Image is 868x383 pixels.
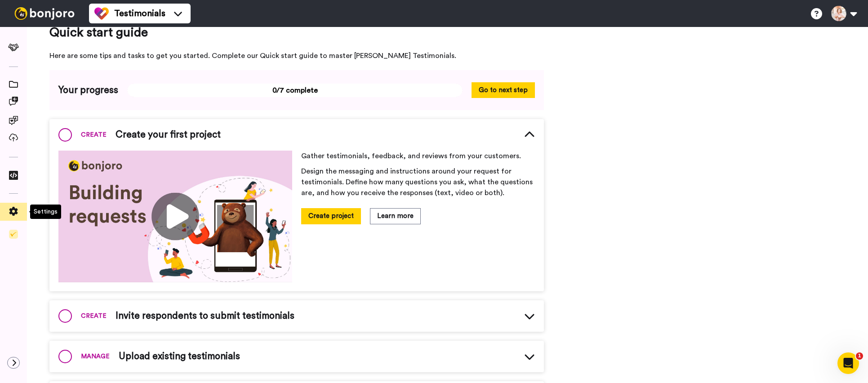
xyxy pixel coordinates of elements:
button: Go to next step [472,82,535,98]
span: Here are some tips and tasks to get you started. Complete our Quick start guide to master [PERSON... [49,50,544,61]
img: bj-logo-header-white.svg [11,7,78,20]
div: Settings [30,205,61,219]
span: 1 [856,352,863,360]
img: 341228e223531fa0c85853fd068f9874.jpg [58,151,292,282]
img: tm-color.svg [94,6,109,21]
p: Gather testimonials, feedback, and reviews from your customers. [301,151,535,161]
p: Design the messaging and instructions around your request for testimonials. Define how many quest... [301,166,535,198]
iframe: Intercom live chat [837,352,859,374]
span: Create your first project [116,128,221,142]
span: MANAGE [81,352,110,361]
img: Checklist.svg [9,230,18,239]
span: Quick start guide [49,23,544,41]
span: CREATE [81,130,107,139]
span: Your progress [58,84,118,97]
button: Learn more [370,208,421,224]
span: Upload existing testimonials [119,350,240,363]
span: CREATE [81,312,107,321]
span: Testimonials [114,7,165,20]
button: Create project [301,208,361,224]
span: 0/7 complete [127,84,463,97]
span: Invite respondents to submit testimonials [116,309,294,323]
